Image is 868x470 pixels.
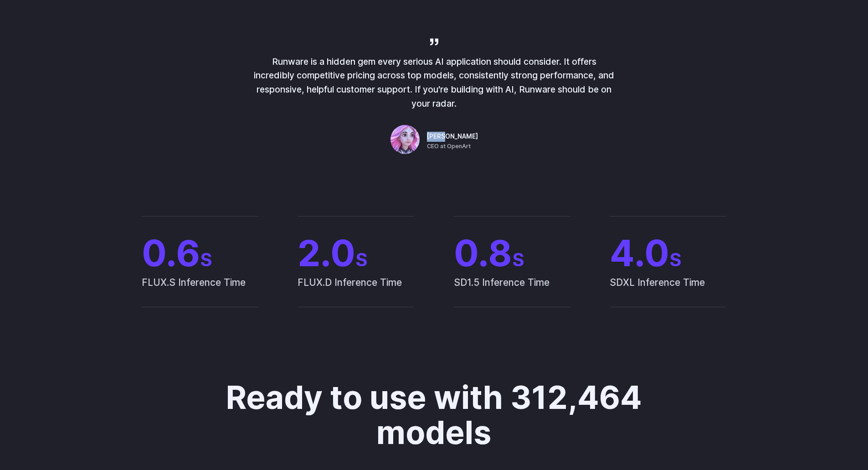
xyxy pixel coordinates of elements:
span: S [512,248,524,271]
span: FLUX.D Inference Time [298,275,414,307]
h2: Ready to use with 312,464 models [219,380,649,450]
span: 0.8 [454,235,570,271]
span: SDXL Inference Time [610,275,726,307]
span: [PERSON_NAME] [427,132,478,142]
span: SD1.5 Inference Time [454,275,570,307]
img: Person [390,125,420,154]
span: S [200,248,212,271]
span: 0.6 [142,235,258,271]
span: 2.0 [298,235,414,271]
p: Runware is a hidden gem every serious AI application should consider. It offers incredibly compet... [252,55,616,111]
span: S [355,248,368,271]
span: FLUX.S Inference Time [142,275,258,307]
span: CEO at OpenArt [427,142,471,151]
span: S [669,248,682,271]
span: 4.0 [610,235,726,271]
